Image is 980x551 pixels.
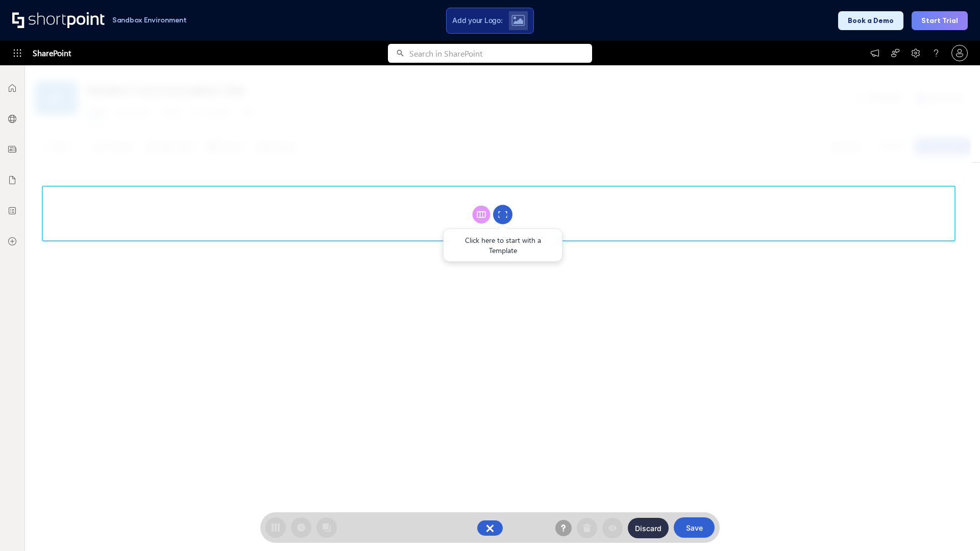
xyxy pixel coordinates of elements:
[912,11,968,30] button: Start Trial
[838,11,903,30] button: Book a Demo
[452,16,502,25] span: Add your Logo:
[628,518,669,538] button: Discard
[674,517,715,538] button: Save
[33,41,71,65] span: SharePoint
[511,15,525,26] img: Upload logo
[929,502,980,551] iframe: Chat Widget
[409,44,592,63] input: Search in SharePoint
[112,17,187,23] h1: Sandbox Environment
